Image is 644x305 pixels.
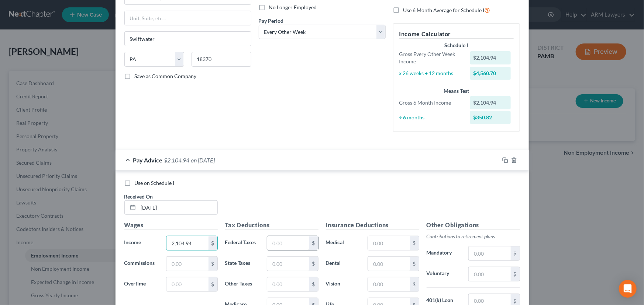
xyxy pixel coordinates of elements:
[192,52,251,67] input: Enter zip...
[166,257,208,271] input: 0.00
[326,221,419,230] h5: Insurance Deductions
[125,11,251,25] input: Unit, Suite, etc...
[511,267,520,281] div: $
[133,157,163,164] span: Pay Advice
[410,236,419,250] div: $
[410,277,419,291] div: $
[511,246,520,260] div: $
[259,18,284,24] span: Pay Period
[209,277,217,291] div: $
[221,236,264,250] label: Federal Taxes
[121,256,163,271] label: Commissions
[470,67,511,80] div: $4,560.70
[124,193,153,200] span: Received On
[396,114,467,121] div: ÷ 6 months
[121,277,163,292] label: Overtime
[396,99,467,106] div: Gross 6 Month Income
[309,277,318,291] div: $
[221,256,264,271] label: State Taxes
[423,246,465,261] label: Mandatory
[410,257,419,271] div: $
[221,277,264,292] label: Other Taxes
[470,96,511,109] div: $2,104.94
[427,221,520,230] h5: Other Obligations
[125,32,251,46] input: Enter city...
[469,246,510,260] input: 0.00
[267,277,309,291] input: 0.00
[124,221,218,230] h5: Wages
[209,257,217,271] div: $
[267,257,309,271] input: 0.00
[135,180,175,186] span: Use on Schedule I
[399,29,514,39] h5: Income Calculator
[267,236,309,250] input: 0.00
[396,50,467,65] div: Gross Every Other Week Income
[368,257,410,271] input: 0.00
[399,87,514,95] div: Means Test
[470,51,511,64] div: $2,104.94
[225,221,318,230] h5: Tax Deductions
[322,236,364,250] label: Medical
[619,280,637,298] div: Open Intercom Messenger
[403,7,485,13] span: Use 6 Month Average for Schedule I
[269,4,317,10] span: No Longer Employed
[166,236,208,250] input: 0.00
[138,201,217,215] input: MM/DD/YYYY
[423,267,465,281] label: Voluntary
[124,239,141,245] span: Income
[470,111,511,124] div: $350.82
[164,157,190,164] span: $2,104.94
[135,73,197,79] span: Save as Common Company
[399,42,514,49] div: Schedule I
[191,157,215,164] span: on [DATE]
[166,277,208,291] input: 0.00
[368,236,410,250] input: 0.00
[309,236,318,250] div: $
[322,256,364,271] label: Dental
[322,277,364,292] label: Vision
[427,233,520,240] p: Contributions to retirement plans
[469,267,510,281] input: 0.00
[396,70,467,77] div: x 26 weeks ÷ 12 months
[368,277,410,291] input: 0.00
[209,236,217,250] div: $
[309,257,318,271] div: $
